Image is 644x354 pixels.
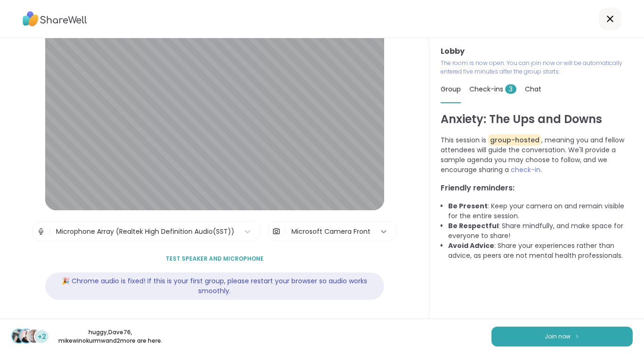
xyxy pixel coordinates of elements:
[162,249,267,269] button: Test speaker and microphone
[441,135,633,175] p: This session is , meaning you and fellow attendees will guide the conversation. We'll provide a s...
[284,222,287,241] span: |
[27,329,40,343] img: mikewinokurmw
[441,111,633,128] h1: Anxiety: The Ups and Downs
[45,272,384,300] div: 🎉 Chrome audio is fixed! If this is your first group, please restart your browser so audio works ...
[441,84,461,94] span: Group
[491,327,633,346] button: Join now
[38,332,46,342] span: +2
[545,332,571,341] span: Join now
[441,59,633,76] p: The room is now open. You can join now or will be automatically entered five minutes after the gr...
[37,222,45,241] img: Microphone
[49,222,51,241] span: |
[511,165,540,174] span: check-in
[469,84,516,94] span: Check-ins
[448,201,633,221] li: : Keep your camera on and remain visible for the entire session.
[448,221,499,231] b: Be Respectful
[23,8,87,30] img: ShareWell Logo
[448,241,494,250] b: Avoid Advice
[12,329,25,343] img: huggy
[56,227,234,237] div: Microphone Array (Realtek High Definition Audio(SST))
[488,134,541,146] span: group-hosted
[448,221,633,241] li: : Share mindfully, and make space for everyone to share!
[272,222,281,241] img: Camera
[57,328,163,345] p: huggy , Dave76 , mikewinokurmw and 2 more are here.
[441,46,633,57] h3: Lobby
[525,84,541,94] span: Chat
[505,84,516,94] span: 3
[20,329,33,343] img: Dave76
[448,201,488,211] b: Be Present
[441,182,633,194] h3: Friendly reminders:
[574,334,580,339] img: ShareWell Logomark
[166,255,264,263] span: Test speaker and microphone
[291,227,370,237] div: Microsoft Camera Front
[448,241,633,261] li: : Share your experiences rather than advice, as peers are not mental health professionals.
